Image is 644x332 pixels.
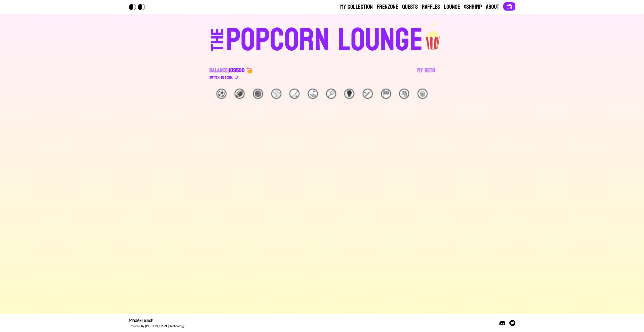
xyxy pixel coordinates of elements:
div: ⛳️ [308,89,318,99]
img: popcorn [423,22,444,50]
div: 🏁 [381,89,391,99]
div: 🥊 [344,89,354,99]
a: My Bets [417,67,435,81]
div: Balance: [209,67,245,75]
div: 🎾 [326,89,336,99]
div: ⚾️ [271,89,281,99]
span: 103500 [229,65,245,76]
div: 🏏 [363,89,373,99]
img: Twitter [509,320,515,326]
div: 🐴 [399,89,409,99]
img: 🍤 [247,68,253,74]
div: THE [208,28,226,61]
div: 🏒 [289,89,299,99]
img: Popcorn [129,4,149,10]
a: About [486,3,499,11]
img: Connect wallet [506,4,512,10]
div: Powered By [PERSON_NAME] Technology [129,324,184,328]
div: 🍿 [418,89,428,99]
a: Lounge [444,3,460,11]
a: $Shrimp [464,3,482,11]
div: Popcorn Lounge [129,318,184,324]
div: ⚽️ [216,89,226,99]
a: THEPOPCORN LOUNGEpopcorn [167,22,477,56]
div: POPCORN LOUNGE [226,24,423,56]
div: 🏈 [235,89,245,99]
div: 🏀 [253,89,263,99]
a: Quests [402,3,418,11]
a: My Collection [340,3,373,11]
a: Frenzone [377,3,398,11]
div: Switch to $ OINK [209,75,233,81]
img: Discord [499,320,505,326]
a: Raffles [422,3,440,11]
